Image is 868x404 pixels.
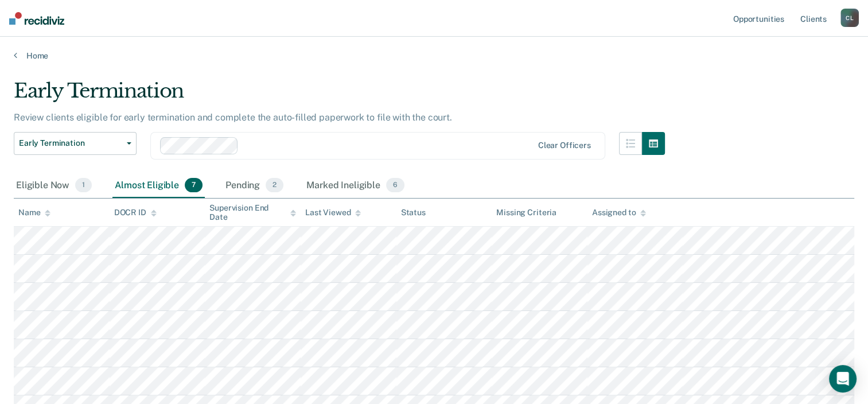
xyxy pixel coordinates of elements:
div: Last Viewed [305,208,361,217]
span: 1 [75,178,92,193]
div: C L [840,9,859,27]
span: 2 [266,178,283,193]
div: Missing Criteria [496,208,556,217]
div: Eligible Now1 [14,173,94,199]
div: Early Termination [14,79,665,112]
button: CL [840,9,859,27]
div: Assigned to [592,208,646,217]
div: Open Intercom Messenger [829,365,857,393]
button: Early Termination [14,132,137,155]
a: Home [14,50,854,61]
div: Clear officers [538,141,591,150]
div: DOCR ID [114,208,157,217]
span: 7 [185,178,203,193]
img: Recidiviz [9,12,64,25]
div: Supervision End Date [209,203,296,223]
div: Almost Eligible7 [112,173,205,199]
div: Marked Ineligible6 [304,173,407,199]
div: Pending2 [223,173,286,199]
span: Early Termination [19,138,122,148]
div: Name [18,208,50,217]
span: 6 [386,178,404,193]
p: Review clients eligible for early termination and complete the auto-filled paperwork to file with... [14,112,452,123]
div: Status [401,208,426,217]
